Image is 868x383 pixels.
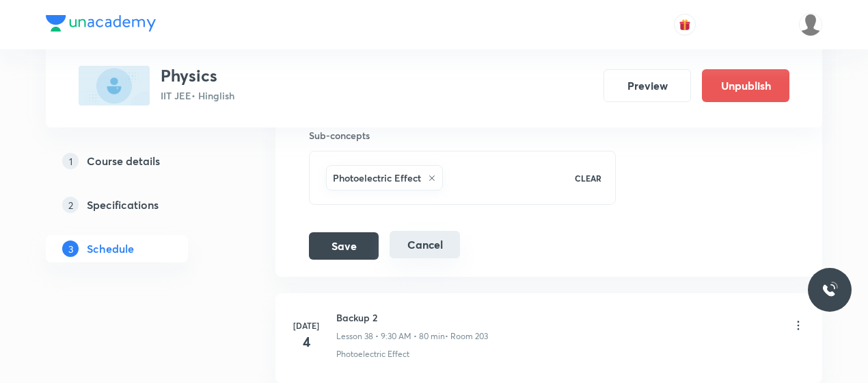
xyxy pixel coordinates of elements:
a: 2Specifications [46,191,232,219]
img: D7301B4D-51F0-4C86-BF72-B1E1F948E06D_plus.png [79,66,150,106]
img: Dhirendra singh [799,13,822,36]
a: Company Logo [46,15,156,35]
h6: Photoelectric Effect [333,171,421,185]
h6: Sub-concepts [309,128,616,143]
h4: 4 [293,332,320,352]
h6: Backup 2 [336,310,488,325]
p: CLEAR [575,172,601,184]
a: 1Course details [46,147,232,175]
p: 3 [62,240,79,257]
p: IIT JEE • Hinglish [161,88,234,103]
img: Company Logo [46,15,156,32]
button: Preview [603,69,691,102]
h5: Course details [87,153,160,169]
p: 1 [62,153,79,169]
p: Lesson 38 • 9:30 AM • 80 min [336,330,445,343]
img: avatar [679,18,691,31]
button: Save [309,232,379,260]
img: ttu [822,282,838,298]
button: Cancel [390,231,460,258]
button: avatar [674,14,696,36]
h5: Specifications [87,197,159,213]
h6: [DATE] [293,319,320,332]
p: 2 [62,197,79,213]
h3: Physics [161,66,234,86]
p: • Room 203 [445,330,488,343]
button: Unpublish [702,69,789,102]
p: Photoelectric Effect [336,348,409,360]
h5: Schedule [87,240,134,257]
